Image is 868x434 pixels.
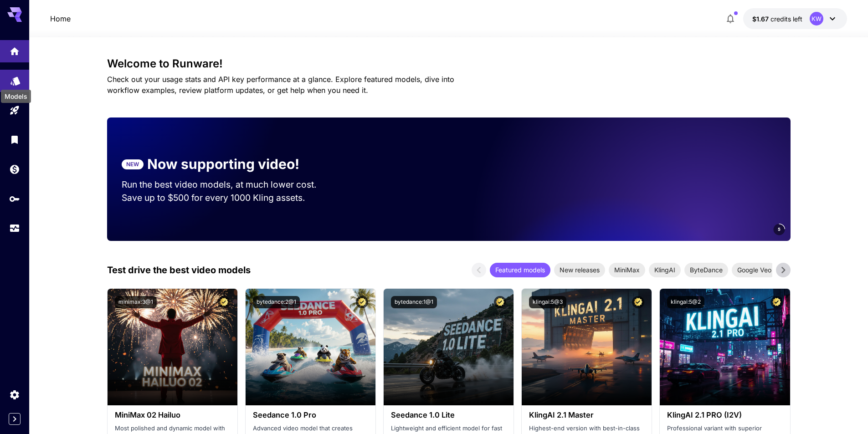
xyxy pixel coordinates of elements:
[218,296,230,308] button: Certified Model – Vetted for best performance and includes a commercial license.
[770,15,802,23] span: credits left
[9,131,20,143] div: Library
[609,263,645,277] div: MiniMax
[115,411,230,419] h3: MiniMax 02 Hailuo
[108,289,237,405] img: alt
[384,289,514,405] img: alt
[107,57,791,70] h3: Welcome to Runware!
[246,289,375,405] img: alt
[770,296,783,308] button: Certified Model – Vetted for best performance and includes a commercial license.
[253,296,300,308] button: bytedance:2@1
[122,191,334,204] p: Save up to $500 for every 1000 Kling assets.
[356,296,368,308] button: Certified Model – Vetted for best performance and includes a commercial license.
[752,14,802,24] div: $1.66723
[253,411,368,419] h3: Seedance 1.0 Pro
[10,72,21,84] div: Models
[649,263,681,277] div: KlingAI
[684,265,728,275] span: ByteDance
[50,13,71,24] a: Home
[743,8,847,29] button: $1.66723KW
[391,296,437,308] button: bytedance:1@1
[50,13,71,24] nav: breadcrumb
[554,265,605,275] span: New releases
[1,90,31,103] div: Models
[522,289,652,405] img: alt
[494,296,506,308] button: Certified Model – Vetted for best performance and includes a commercial license.
[115,296,157,308] button: minimax:3@1
[9,193,20,204] div: API Keys
[684,263,728,277] div: ByteDance
[490,265,550,275] span: Featured models
[667,411,782,419] h3: KlingAI 2.1 PRO (I2V)
[9,223,20,234] div: Usage
[9,163,20,175] div: Wallet
[609,265,645,275] span: MiniMax
[632,296,644,308] button: Certified Model – Vetted for best performance and includes a commercial license.
[126,160,139,168] p: NEW
[9,43,20,54] div: Home
[732,263,777,277] div: Google Veo
[660,289,790,405] img: alt
[9,389,20,400] div: Settings
[9,413,21,425] button: Expand sidebar
[529,296,566,308] button: klingai:5@3
[752,15,770,23] span: $1.67
[649,265,681,275] span: KlingAI
[9,105,20,116] div: Playground
[529,411,644,419] h3: KlingAI 2.1 Master
[147,154,299,174] p: Now supporting video!
[107,263,251,277] p: Test drive the best video models
[391,411,506,419] h3: Seedance 1.0 Lite
[667,296,704,308] button: klingai:5@2
[778,226,781,233] span: 5
[810,12,823,26] div: KW
[490,263,550,277] div: Featured models
[554,263,605,277] div: New releases
[107,75,454,95] span: Check out your usage stats and API key performance at a glance. Explore featured models, dive int...
[122,178,334,191] p: Run the best video models, at much lower cost.
[732,265,777,275] span: Google Veo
